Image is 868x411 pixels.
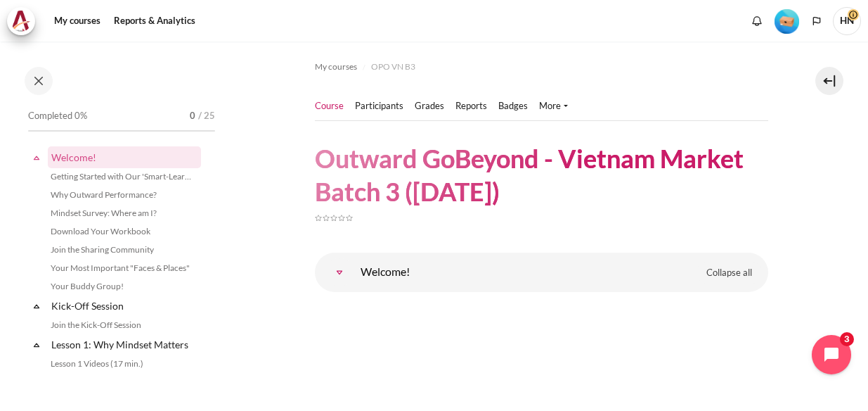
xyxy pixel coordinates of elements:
[46,168,200,185] a: Getting Started with Our 'Smart-Learning' Platform
[49,296,200,315] a: Kick-Off Session
[46,241,200,258] a: Join the Sharing Community
[49,7,105,35] a: My courses
[746,11,767,32] div: Show notification window with no new notifications
[315,99,344,113] a: Course
[109,7,200,35] a: Reports & Analytics
[769,8,805,34] a: Level #1
[696,261,763,285] a: Collapse all
[46,278,200,295] a: Your Buddy Group!
[190,109,195,123] span: 0
[49,335,200,354] a: Lesson 1: Why Mindset Matters
[46,260,200,277] a: Your Most Important "Faces & Places"
[49,148,200,167] a: Welcome!
[706,266,752,280] span: Collapse all
[7,7,42,35] a: Architeck Architeck
[198,109,215,123] span: / 25
[833,7,861,35] a: User menu
[455,99,487,113] a: Reports
[46,205,200,222] a: Mindset Survey: Where am I?
[28,106,215,146] a: Completed 0% 0 / 25
[371,61,415,73] span: OPO VN B3
[46,186,200,203] a: Why Outward Performance?
[415,99,444,113] a: Grades
[46,223,200,240] a: Download Your Workbook
[46,355,200,372] a: Lesson 1 Videos (17 min.)
[806,11,827,32] button: Languages
[315,58,357,75] a: My courses
[371,58,415,75] a: OPO VN B3
[355,99,403,113] a: Participants
[315,61,357,73] span: My courses
[833,7,861,35] span: HN
[11,11,31,32] img: Architeck
[498,99,528,113] a: Badges
[315,56,768,78] nav: Navigation bar
[28,109,87,123] span: Completed 0%
[30,299,44,313] span: Collapse
[30,151,44,165] span: Collapse
[315,142,768,208] h1: Outward GoBeyond - Vietnam Market Batch 3 ([DATE])
[775,8,799,34] div: Level #1
[30,338,44,352] span: Collapse
[539,99,568,113] a: More
[46,317,200,334] a: Join the Kick-Off Session
[325,258,354,286] a: Welcome!
[775,9,799,34] img: Level #1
